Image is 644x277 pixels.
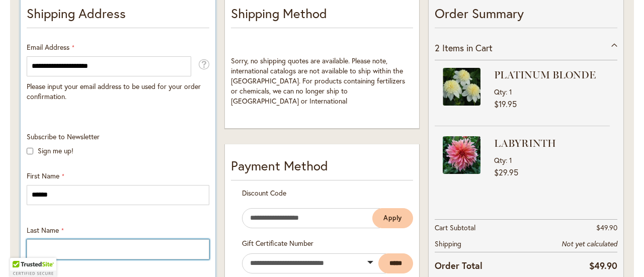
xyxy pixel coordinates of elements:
p: Shipping Address [27,4,209,28]
img: PLATINUM BLONDE [443,68,480,106]
span: Shipping [435,239,461,248]
span: Email Address [27,42,69,52]
img: LABYRINTH [443,136,480,174]
th: Cart Subtotal [435,219,518,236]
p: Order Summary [435,4,617,28]
span: Not yet calculated [561,239,617,248]
span: Apply [383,214,403,222]
span: $49.90 [589,259,617,271]
span: 1 [509,155,512,165]
span: Qty [494,87,506,97]
iframe: Launch Accessibility Center [8,241,36,269]
span: 2 [435,42,440,54]
span: Items in Cart [442,42,493,54]
span: $49.90 [596,223,617,232]
span: 1 [509,87,512,97]
span: Sorry, no shipping quotes are available. Please note, international catalogs are not available to... [231,56,405,106]
div: Payment Method [231,156,414,180]
strong: Order Total [435,258,482,272]
span: $29.95 [494,167,518,177]
span: Last Name [27,225,59,235]
span: Please input your email address to be used for your order confirmation. [27,81,201,101]
span: First Name [27,171,59,180]
span: Qty [494,155,506,165]
span: $19.95 [494,99,517,109]
strong: PLATINUM BLONDE [494,68,607,82]
button: Apply [372,208,414,228]
p: Shipping Method [231,4,414,28]
span: Subscribe to Newsletter [27,132,100,141]
span: Discount Code [242,188,286,198]
strong: LABYRINTH [494,136,607,150]
label: Sign me up! [38,146,73,155]
span: Gift Certificate Number [242,238,313,248]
